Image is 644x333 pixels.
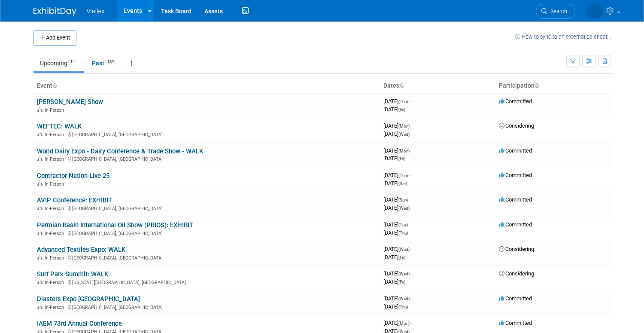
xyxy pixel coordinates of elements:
span: [DATE] [383,229,408,236]
th: Event [33,79,380,93]
span: [DATE] [383,320,412,326]
a: Sort by Participation Type [535,82,539,89]
span: [DATE] [383,106,405,113]
span: [DATE] [383,196,410,203]
span: (Thu) [398,305,408,309]
span: [DATE] [383,295,412,302]
span: - [411,246,412,252]
span: [DATE] [383,98,410,104]
span: - [411,122,412,129]
th: Participation [495,79,611,93]
div: [GEOGRAPHIC_DATA], [GEOGRAPHIC_DATA] [37,205,377,211]
a: Sort by Start Date [399,82,404,89]
span: Committed [499,320,532,326]
span: In-Person [45,206,67,211]
img: In-Person Event [37,280,43,284]
a: WEFTEC: WALK [37,122,82,130]
a: Permian Basin International Oil Show (PBIOS): EXHIBIT [37,221,193,229]
img: In-Person Event [37,255,43,260]
span: [DATE] [383,278,405,285]
span: (Thu) [398,231,408,235]
div: [GEOGRAPHIC_DATA], [GEOGRAPHIC_DATA] [37,229,377,236]
span: Considering [499,122,534,129]
span: (Thu) [398,173,408,178]
button: Add Event [33,30,76,46]
span: - [411,270,412,277]
span: (Wed) [398,206,410,211]
span: Search [547,8,567,15]
span: - [411,147,412,154]
span: In-Person [45,231,67,236]
span: (Fri) [398,156,405,161]
span: 14 [68,59,77,65]
span: [DATE] [383,205,410,211]
img: ExhibitDay [33,7,76,16]
span: (Tue) [398,223,408,227]
span: (Fri) [398,280,405,284]
a: AVIP Conference: EXHIBIT [37,196,112,204]
span: [DATE] [383,122,412,129]
th: Dates [380,79,495,93]
img: In-Person Event [37,231,43,235]
div: [GEOGRAPHIC_DATA], [GEOGRAPHIC_DATA] [37,155,377,162]
span: [DATE] [383,147,412,154]
img: In-Person Event [37,132,43,136]
img: In-Person Event [37,305,43,309]
span: In-Person [45,107,67,113]
span: - [409,196,410,203]
a: Surf Park Summit: WALK [37,270,108,278]
div: [US_STATE][GEOGRAPHIC_DATA], [GEOGRAPHIC_DATA] [37,278,377,285]
div: [GEOGRAPHIC_DATA], [GEOGRAPHIC_DATA] [37,254,377,261]
span: [DATE] [383,221,410,228]
span: (Wed) [398,272,410,276]
span: Committed [499,147,532,154]
span: [DATE] [383,172,410,178]
span: (Mon) [398,149,410,153]
span: (Thu) [398,99,408,104]
span: (Fri) [398,107,405,112]
span: In-Person [45,280,67,285]
img: In-Person Event [37,181,43,186]
span: Considering [499,270,534,277]
a: Upcoming14 [33,55,84,71]
img: In-Person Event [37,206,43,210]
span: Considering [499,246,534,252]
span: - [411,295,412,302]
img: In-Person Event [37,156,43,161]
div: [GEOGRAPHIC_DATA], [GEOGRAPHIC_DATA] [37,131,377,137]
a: Search [536,4,575,19]
span: (Wed) [398,132,410,137]
a: Past139 [85,55,123,71]
span: In-Person [45,181,67,187]
span: [DATE] [383,254,405,260]
span: - [409,172,410,178]
span: (Sat) [398,181,407,186]
span: (Wed) [398,247,410,252]
span: 139 [105,59,116,65]
a: [PERSON_NAME] Show [37,98,103,106]
span: (Mon) [398,321,410,326]
div: [GEOGRAPHIC_DATA], [GEOGRAPHIC_DATA] [37,303,377,310]
img: David Tesch [586,3,603,19]
span: (Mon) [398,124,410,128]
span: In-Person [45,255,67,261]
span: - [409,221,410,228]
span: (Wed) [398,296,410,301]
a: World Dairy Expo - Dairy Conference & Trade Show - WALK [37,147,203,155]
span: [DATE] [383,246,412,252]
span: In-Person [45,305,67,310]
span: (Fri) [398,255,405,260]
span: Committed [499,196,532,203]
span: Committed [499,295,532,302]
span: Viaflex [87,8,105,15]
span: [DATE] [383,155,405,162]
span: [DATE] [383,303,408,310]
span: [DATE] [383,131,410,137]
span: Committed [499,221,532,228]
a: Sort by Event Name [52,82,57,89]
span: (Sun) [398,198,408,202]
span: [DATE] [383,270,412,277]
a: Contractor Nation Live 25 [37,172,109,180]
a: IAEM 73rd Annual Conference [37,320,122,327]
span: - [409,98,410,104]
